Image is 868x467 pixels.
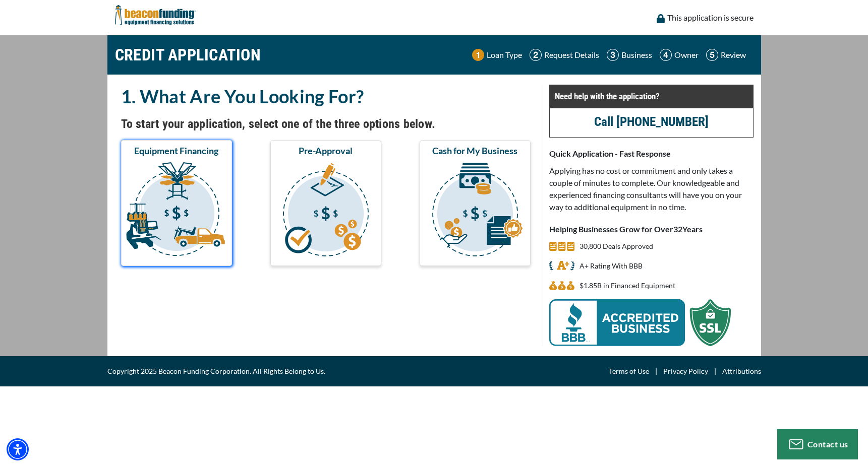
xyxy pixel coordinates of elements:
h1: CREDIT APPLICATION [115,40,261,70]
span: Copyright 2025 Beacon Funding Corporation. All Rights Belong to Us. [107,365,325,377]
p: Quick Application - Fast Response [549,148,754,160]
button: Contact us [777,429,858,459]
button: Equipment Financing [121,140,232,266]
div: Accessibility Menu [7,438,29,460]
p: Need help with the application? [555,90,748,102]
span: Equipment Financing [134,145,218,157]
img: Step 5 [706,49,718,61]
p: Helping Businesses Grow for Over Years [549,223,754,235]
h2: 1. What Are You Looking For? [121,85,531,108]
img: Cash for My Business [422,161,529,261]
span: | [708,365,722,377]
span: | [649,365,663,377]
p: Applying has no cost or commitment and only takes a couple of minutes to complete. Our knowledgea... [549,165,754,213]
a: Attributions [722,365,761,377]
p: Review [721,49,746,61]
p: Request Details [544,49,599,61]
img: Step 3 [607,49,619,61]
a: call (847) 897-2499 [594,114,709,129]
p: This application is secure [667,12,754,24]
span: Cash for My Business [432,145,517,157]
span: Contact us [807,439,848,449]
span: Pre-Approval [299,145,353,157]
p: A+ Rating With BBB [580,260,643,272]
span: 32 [673,224,682,234]
button: Cash for My Business [420,140,531,266]
p: 30,800 Deals Approved [580,240,653,252]
p: Owner [674,49,699,61]
img: Pre-Approval [272,161,379,261]
a: Terms of Use [609,365,649,377]
p: $1,845,553,654 in Financed Equipment [580,280,675,292]
img: Step 2 [530,49,542,61]
img: Step 1 [472,49,484,61]
img: BBB Acredited Business and SSL Protection [549,299,731,346]
img: lock icon to convery security [657,14,665,23]
p: Business [621,49,652,61]
h4: To start your application, select one of the three options below. [121,115,531,132]
p: Loan Type [487,49,522,61]
button: Pre-Approval [270,140,381,266]
img: Equipment Financing [123,161,230,261]
a: Privacy Policy [663,365,708,377]
img: Step 4 [660,49,672,61]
